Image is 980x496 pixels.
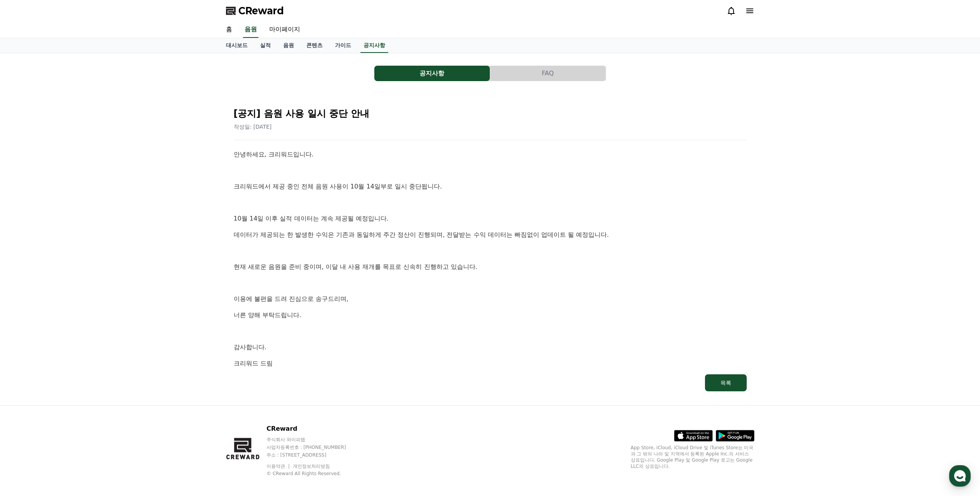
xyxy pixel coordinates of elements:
[293,464,330,469] a: 개인정보처리방침
[234,230,747,240] p: 데이터가 제공되는 한 발생한 수익은 기존과 동일하게 주간 정산이 진행되며, 전달받는 수익 데이터는 빠짐없이 업데이트 될 예정입니다.
[234,358,747,369] p: 크리워드 드림
[267,424,361,433] p: CReward
[234,374,747,391] a: 목록
[220,22,238,38] a: 홈
[300,38,329,53] a: 콘텐츠
[226,5,284,17] a: CReward
[263,22,306,38] a: 마이페이지
[267,471,361,477] p: © CReward All Rights Reserved.
[234,294,747,304] p: 이용에 불편을 드려 진심으로 송구드리며,
[631,445,754,469] p: App Store, iCloud, iCloud Drive 및 iTunes Store는 미국과 그 밖의 나라 및 지역에서 등록된 Apple Inc.의 서비스 상표입니다. Goo...
[234,182,747,192] p: 크리워드에서 제공 중인 전체 음원 사용이 10월 14일부로 일시 중단됩니다.
[267,437,361,443] p: 주식회사 와이피랩
[267,464,291,469] a: 이용약관
[234,262,747,272] p: 현재 새로운 음원을 준비 중이며, 이달 내 사용 재개를 목표로 신속히 진행하고 있습니다.
[234,310,747,320] p: 너른 양해 부탁드립니다.
[254,38,277,53] a: 실적
[267,452,361,458] p: 주소 : [STREET_ADDRESS]
[360,38,388,53] a: 공지사항
[234,342,747,352] p: 감사합니다.
[234,214,747,224] p: 10월 14일 이후 실적 데이터는 계속 제공될 예정입니다.
[220,38,254,53] a: 대시보드
[234,107,747,120] h2: [공지] 음원 사용 일시 중단 안내
[374,66,490,81] button: 공지사항
[234,149,747,160] p: 안녕하세요, 크리워드입니다.
[329,38,357,53] a: 가이드
[238,5,284,17] span: CReward
[490,66,606,81] button: FAQ
[705,374,747,391] button: 목록
[277,38,300,53] a: 음원
[234,124,272,130] span: 작성일: [DATE]
[490,66,606,81] a: FAQ
[267,444,361,450] p: 사업자등록번호 : [PHONE_NUMBER]
[720,379,731,387] div: 목록
[243,22,258,38] a: 음원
